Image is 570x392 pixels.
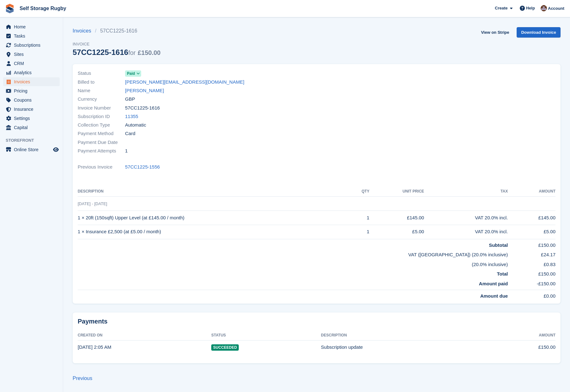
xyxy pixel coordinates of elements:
strong: Amount paid [479,281,508,286]
td: 1 [350,225,369,239]
th: Created On [78,330,211,341]
span: Online Store [14,145,52,154]
th: Description [78,187,350,197]
span: for [128,49,135,56]
a: [PERSON_NAME][EMAIL_ADDRESS][DOMAIN_NAME] [125,79,244,86]
nav: breadcrumbs [73,27,160,35]
strong: Subtotal [489,242,508,248]
a: Paid [125,70,141,77]
span: Automatic [125,122,146,129]
a: menu [3,68,60,77]
a: menu [3,105,60,114]
span: Insurance [14,105,52,114]
td: 1 × 20ft (150sqft) Upper Level (at £145.00 / month) [78,211,350,225]
td: £150.00 [508,268,555,278]
td: VAT ([GEOGRAPHIC_DATA]) (20.0% inclusive) [78,249,508,258]
div: VAT 20.0% incl. [424,214,508,222]
h2: Payments [78,318,555,325]
td: £0.83 [508,258,555,268]
a: Self Storage Rugby [17,3,69,14]
a: Invoices [73,27,95,35]
a: menu [3,96,60,104]
span: Name [78,87,125,94]
span: Coupons [14,96,52,104]
span: Help [526,5,535,11]
span: Subscriptions [14,41,52,50]
a: Previous [73,376,92,381]
img: Amanda Orton [541,5,547,11]
span: 1 [125,147,128,155]
span: Payment Method [78,130,125,137]
th: Amount [487,330,555,341]
a: 57CC1225-1556 [125,163,160,171]
span: Previous Invoice [78,163,125,171]
a: [PERSON_NAME] [125,87,164,94]
span: Card [125,130,135,137]
a: menu [3,41,60,50]
a: menu [3,77,60,86]
span: £150.00 [138,49,160,56]
a: menu [3,59,60,68]
a: menu [3,50,60,59]
td: £24.17 [508,249,555,258]
span: Payment Due Date [78,139,125,146]
strong: Amount due [480,293,508,299]
td: £5.00 [508,225,555,239]
th: Tax [424,187,508,197]
span: Pricing [14,86,52,95]
div: VAT 20.0% incl. [424,228,508,235]
span: Account [548,5,564,12]
a: menu [3,22,60,31]
td: -£150.00 [508,278,555,290]
td: (20.0% inclusive) [78,258,508,268]
td: £150.00 [508,239,555,249]
a: Download Invoice [517,27,561,38]
th: Status [211,330,321,341]
span: Collection Type [78,122,125,129]
td: 1 × Insurance £2,500 (at £5.00 / month) [78,225,350,239]
span: Succeeded [211,344,239,351]
time: 2025-09-27 01:05:53 UTC [78,344,111,350]
a: Preview store [52,146,60,153]
td: £145.00 [369,211,424,225]
th: QTY [350,187,369,197]
img: stora-icon-8386f47178a22dfd0bd8f6a31ec36ba5ce8667c1dd55bd0f319d3a0aa187defe.svg [5,4,15,13]
span: Invoice [73,41,160,47]
td: £145.00 [508,211,555,225]
strong: Total [497,271,508,276]
span: Tasks [14,32,52,40]
span: Invoices [14,77,52,86]
a: View on Stripe [478,27,512,38]
span: 57CC1225-1616 [125,104,160,112]
span: Sites [14,50,52,59]
td: £5.00 [369,225,424,239]
th: Description [321,330,487,341]
a: menu [3,123,60,132]
span: Subscription ID [78,113,125,120]
td: Subscription update [321,340,487,354]
span: [DATE] - [DATE] [78,201,107,206]
span: CRM [14,59,52,68]
span: Paid [127,71,135,76]
span: Payment Attempts [78,147,125,155]
span: Currency [78,96,125,103]
a: menu [3,114,60,123]
span: Status [78,70,125,77]
span: GBP [125,96,135,103]
span: Settings [14,114,52,123]
span: Billed to [78,79,125,86]
th: Unit Price [369,187,424,197]
span: Storefront [6,137,63,144]
td: £0.00 [508,290,555,300]
td: 1 [350,211,369,225]
a: 11355 [125,113,138,120]
span: Capital [14,123,52,132]
span: Home [14,22,52,31]
span: Create [495,5,507,11]
th: Amount [508,187,555,197]
span: Analytics [14,68,52,77]
a: menu [3,32,60,40]
div: 57CC1225-1616 [73,48,160,56]
span: Invoice Number [78,104,125,112]
a: menu [3,86,60,95]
